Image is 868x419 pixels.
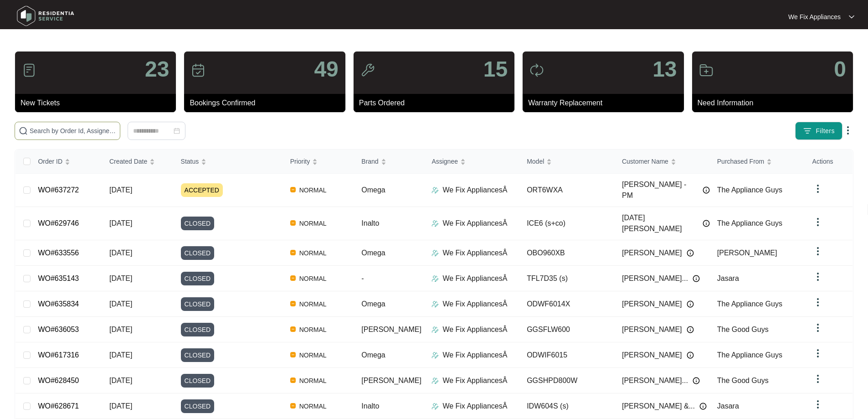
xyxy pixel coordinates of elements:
span: [DATE] [109,274,132,282]
span: [PERSON_NAME]... [622,375,688,386]
p: 0 [834,58,846,80]
p: 49 [314,58,338,80]
td: ORT6WXA [519,174,615,207]
span: [PERSON_NAME]... [622,273,688,284]
img: Info icon [703,186,710,194]
span: - [361,274,364,282]
img: Vercel Logo [290,326,296,332]
th: Actions [805,150,853,174]
span: Customer Name [622,156,668,166]
span: [PERSON_NAME] [622,324,682,335]
img: dropdown arrow [812,217,823,228]
img: filter icon [803,126,812,135]
img: Info icon [687,249,694,257]
span: Brand [361,156,378,166]
img: Assigner Icon [431,326,439,333]
img: dropdown arrow [812,271,823,282]
img: Assigner Icon [431,220,439,227]
button: filter iconFilters [795,122,842,140]
a: WO#629746 [38,219,79,227]
span: CLOSED [181,348,215,362]
span: [DATE] [109,402,132,410]
th: Status [174,150,283,174]
a: WO#637272 [38,186,79,194]
span: [DATE] [109,300,132,308]
span: CLOSED [181,217,215,230]
span: Omega [361,186,385,194]
a: WO#636053 [38,326,79,333]
span: Omega [361,249,385,257]
img: Info icon [693,377,700,384]
span: [PERSON_NAME] [717,249,777,257]
span: [PERSON_NAME] &... [622,401,695,412]
span: The Good Guys [717,326,769,333]
span: [PERSON_NAME] [622,350,682,361]
p: We Fix AppliancesÂ [442,248,507,259]
th: Order ID [31,150,102,174]
td: ODWF6014X [519,291,615,317]
p: New Tickets [21,98,176,109]
span: NORMAL [296,273,330,284]
img: Info icon [693,275,700,282]
img: Vercel Logo [290,250,296,255]
th: Created Date [102,150,174,174]
p: Need Information [698,98,853,109]
a: WO#617316 [38,351,79,359]
img: Assigner Icon [431,352,439,359]
p: We Fix AppliancesÂ [442,185,507,196]
img: dropdown arrow [849,15,854,19]
span: [PERSON_NAME] [361,326,421,333]
span: Inalto [361,219,379,227]
span: [PERSON_NAME] [622,248,682,259]
span: Order ID [38,156,62,166]
img: Info icon [687,326,694,333]
img: icon [22,63,36,78]
img: Vercel Logo [290,403,296,409]
img: Vercel Logo [290,378,296,383]
span: [DATE] [109,186,132,194]
td: IDW604S (s) [519,393,615,419]
td: GGSFLW600 [519,317,615,342]
p: We Fix Appliances [788,12,841,21]
img: Info icon [687,300,694,308]
img: Assigner Icon [431,377,439,384]
img: Vercel Logo [290,187,296,192]
span: [DATE] [109,377,132,384]
img: Assigner Icon [431,275,439,282]
span: CLOSED [181,246,215,260]
img: Vercel Logo [290,301,296,306]
span: NORMAL [296,401,330,412]
span: NORMAL [296,324,330,335]
th: Brand [354,150,424,174]
img: Vercel Logo [290,275,296,281]
p: We Fix AppliancesÂ [442,218,507,229]
img: Assigner Icon [431,186,439,194]
p: We Fix AppliancesÂ [442,324,507,335]
img: dropdown arrow [842,125,853,136]
span: NORMAL [296,299,330,310]
span: Assignee [431,156,458,166]
p: Warranty Replacement [528,98,683,109]
span: The Good Guys [717,377,769,384]
td: GGSHPD800W [519,368,615,393]
span: NORMAL [296,218,330,229]
a: WO#635143 [38,274,79,282]
img: dropdown arrow [812,183,823,194]
span: [DATE] [109,219,132,227]
span: Model [527,156,544,166]
th: Purchased From [710,150,805,174]
img: residentia service logo [14,2,77,30]
img: Vercel Logo [290,352,296,357]
p: We Fix AppliancesÂ [442,299,507,310]
span: CLOSED [181,374,215,388]
p: Bookings Confirmed [190,98,345,109]
img: dropdown arrow [812,373,823,384]
a: WO#628450 [38,377,79,384]
span: CLOSED [181,323,215,336]
img: Info icon [687,352,694,359]
img: dropdown arrow [812,399,823,410]
span: Jasara [717,274,739,282]
span: [PERSON_NAME] [361,377,421,384]
span: Created Date [109,156,147,166]
img: dropdown arrow [812,322,823,333]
